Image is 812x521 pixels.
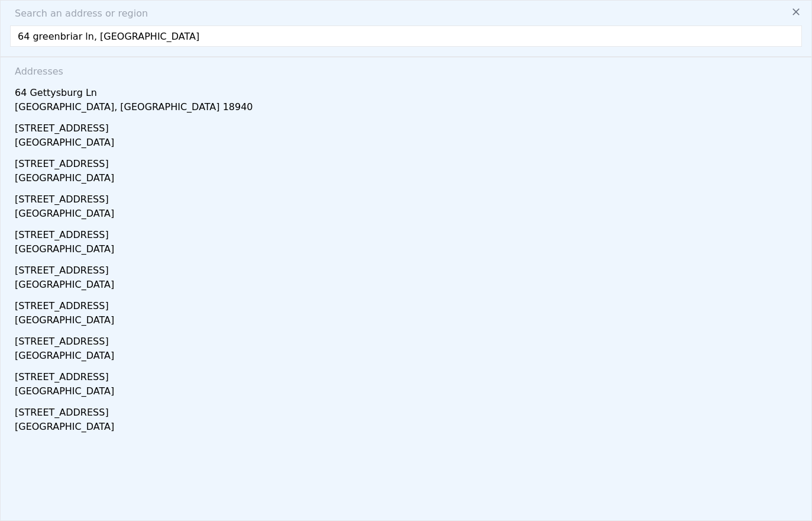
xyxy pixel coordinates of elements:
[15,117,802,136] div: [STREET_ADDRESS]
[15,100,802,117] div: [GEOGRAPHIC_DATA], [GEOGRAPHIC_DATA] 18940
[15,420,802,436] div: [GEOGRAPHIC_DATA]
[15,188,802,207] div: [STREET_ADDRESS]
[5,7,148,21] span: Search an address or region
[15,294,802,313] div: [STREET_ADDRESS]
[15,365,802,384] div: [STREET_ADDRESS]
[15,136,802,152] div: [GEOGRAPHIC_DATA]
[15,242,802,259] div: [GEOGRAPHIC_DATA]
[15,384,802,401] div: [GEOGRAPHIC_DATA]
[15,349,802,365] div: [GEOGRAPHIC_DATA]
[10,57,802,81] div: Addresses
[15,152,802,171] div: [STREET_ADDRESS]
[15,81,802,100] div: 64 Gettysburg Ln
[15,207,802,223] div: [GEOGRAPHIC_DATA]
[15,223,802,242] div: [STREET_ADDRESS]
[15,278,802,294] div: [GEOGRAPHIC_DATA]
[15,171,802,188] div: [GEOGRAPHIC_DATA]
[15,401,802,420] div: [STREET_ADDRESS]
[15,259,802,278] div: [STREET_ADDRESS]
[15,313,802,330] div: [GEOGRAPHIC_DATA]
[15,330,802,349] div: [STREET_ADDRESS]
